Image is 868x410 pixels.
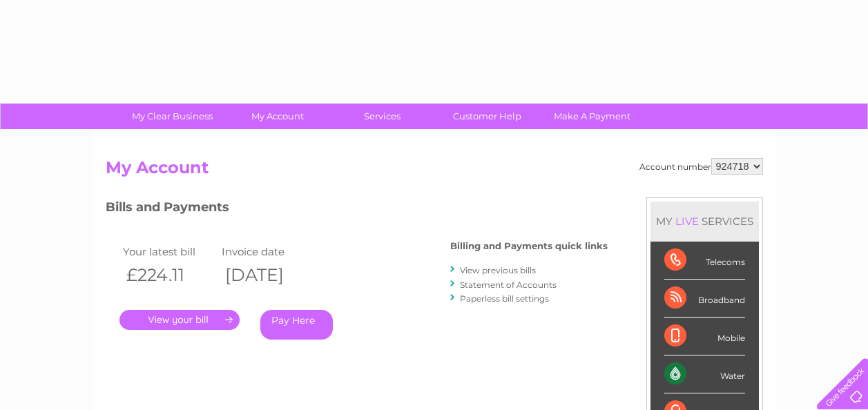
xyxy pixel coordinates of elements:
h4: Billing and Payments quick links [450,241,608,251]
a: Pay Here [260,310,333,340]
a: Statement of Accounts [460,280,557,290]
td: Invoice date [218,242,318,261]
a: View previous bills [460,265,536,275]
a: My Account [220,104,334,129]
div: MY SERVICES [650,202,759,241]
a: Customer Help [430,104,544,129]
a: . [119,310,240,330]
th: [DATE] [218,261,318,289]
h2: My Account [106,158,763,184]
a: Make A Payment [535,104,649,129]
h3: Bills and Payments [106,197,608,222]
a: Paperless bill settings [460,293,549,304]
div: Broadband [664,280,745,318]
div: Telecoms [664,242,745,280]
div: Water [664,355,745,393]
th: £224.11 [119,261,219,289]
a: Services [325,104,439,129]
td: Your latest bill [119,242,219,261]
div: Account number [639,158,763,175]
a: My Clear Business [115,104,229,129]
div: Mobile [664,318,745,355]
div: LIVE [673,215,702,228]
